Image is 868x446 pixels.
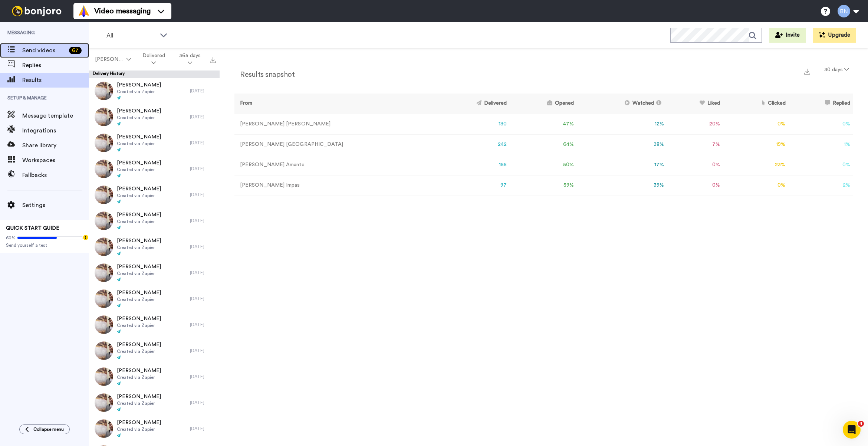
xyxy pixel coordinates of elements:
[190,374,216,380] div: [DATE]
[804,69,810,75] img: export.svg
[95,237,113,256] img: 65171e6f-bee1-4701-be54-dc52e4a05654-thumb.jpg
[208,54,218,65] button: Export all results that match these filters now.
[117,141,161,147] span: Created via Zapier
[95,56,125,63] span: [PERSON_NAME]
[723,155,788,175] td: 23 %
[190,270,216,276] div: [DATE]
[95,108,113,126] img: 311bf738-8c8f-4596-ad53-389b482c54f7-thumb.jpg
[22,141,89,150] span: Share library
[723,114,788,134] td: 0 %
[135,49,172,70] button: Delivered
[89,364,220,390] a: [PERSON_NAME]Created via Zapier[DATE]
[234,134,435,155] td: [PERSON_NAME] [GEOGRAPHIC_DATA]
[89,70,220,78] div: Delivery History
[789,155,854,175] td: 0 %
[6,242,83,248] span: Send yourself a test
[723,175,788,196] td: 0 %
[22,46,66,55] span: Send videos
[190,322,216,328] div: [DATE]
[117,115,161,121] span: Created via Zapier
[117,367,161,374] span: [PERSON_NAME]
[91,53,135,66] button: [PERSON_NAME]
[95,341,113,360] img: 67b89b09-58df-422e-a5ec-ad5f457e5dc7-thumb.jpg
[723,94,788,114] th: Clicked
[117,322,161,328] span: Created via Zapier
[6,226,59,231] span: QUICK START GUIDE
[82,234,89,241] div: Tooltip anchor
[33,426,64,432] span: Collapse menu
[789,175,854,196] td: 2 %
[190,426,216,432] div: [DATE]
[667,114,723,134] td: 20 %
[117,374,161,380] span: Created via Zapier
[117,81,161,89] span: [PERSON_NAME]
[577,114,667,134] td: 12 %
[190,348,216,354] div: [DATE]
[117,393,161,400] span: [PERSON_NAME]
[435,94,510,114] th: Delivered
[117,263,161,270] span: [PERSON_NAME]
[22,111,89,120] span: Message template
[117,193,161,199] span: Created via Zapier
[89,286,220,312] a: [PERSON_NAME]Created via Zapier[DATE]
[69,47,82,54] div: 67
[95,315,113,334] img: 6e51ef5b-7f26-4284-9626-ee33df645688-thumb.jpg
[723,134,788,155] td: 19 %
[234,70,295,79] h2: Results snapshot
[190,140,216,146] div: [DATE]
[510,134,577,155] td: 64 %
[89,156,220,182] a: [PERSON_NAME]Created via Zapier[DATE]
[117,270,161,276] span: Created via Zapier
[172,49,208,70] button: 365 days
[89,104,220,130] a: [PERSON_NAME]Created via Zapier[DATE]
[210,57,216,63] img: export.svg
[435,114,510,134] td: 180
[667,155,723,175] td: 0 %
[667,175,723,196] td: 0 %
[22,171,89,180] span: Fallbacks
[117,245,161,250] span: Created via Zapier
[234,155,435,175] td: [PERSON_NAME] Amante
[117,211,161,219] span: [PERSON_NAME]
[95,393,113,412] img: 759f93f7-af08-4185-8708-40439929c613-thumb.jpg
[89,78,220,104] a: [PERSON_NAME]Created via Zapier[DATE]
[117,289,161,296] span: [PERSON_NAME]
[789,94,854,114] th: Replied
[117,219,161,224] span: Created via Zapier
[117,89,161,95] span: Created via Zapier
[435,175,510,196] td: 97
[190,296,216,302] div: [DATE]
[667,134,723,155] td: 7 %
[190,166,216,172] div: [DATE]
[78,5,90,17] img: vm-color.svg
[117,315,161,322] span: [PERSON_NAME]
[789,114,854,134] td: 0 %
[19,424,70,434] button: Collapse menu
[802,66,812,76] button: Export a summary of each team member’s results that match this filter now.
[234,94,435,114] th: From
[843,421,861,439] iframe: Intercom live chat
[22,61,89,70] span: Replies
[190,192,216,198] div: [DATE]
[117,341,161,348] span: [PERSON_NAME]
[858,421,864,427] span: 4
[117,185,161,193] span: [PERSON_NAME]
[769,28,806,43] button: Invite
[577,134,667,155] td: 38 %
[577,175,667,196] td: 39 %
[22,76,89,85] span: Results
[89,130,220,156] a: [PERSON_NAME]Created via Zapier[DATE]
[813,28,856,43] button: Upgrade
[95,82,113,100] img: b98d93b9-b0b1-479b-b889-f90348f22fa0-thumb.jpg
[95,367,113,386] img: 47b6375f-bbc0-4efd-92a5-d6ec31f797e9-thumb.jpg
[510,114,577,134] td: 47 %
[95,263,113,282] img: ccb919f7-aacc-40e7-ad2f-73818f2dd2e7-thumb.jpg
[89,234,220,260] a: [PERSON_NAME]Created via Zapier[DATE]
[117,348,161,354] span: Created via Zapier
[117,400,161,406] span: Created via Zapier
[117,237,161,245] span: [PERSON_NAME]
[117,167,161,173] span: Created via Zapier
[117,133,161,141] span: [PERSON_NAME]
[577,155,667,175] td: 17 %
